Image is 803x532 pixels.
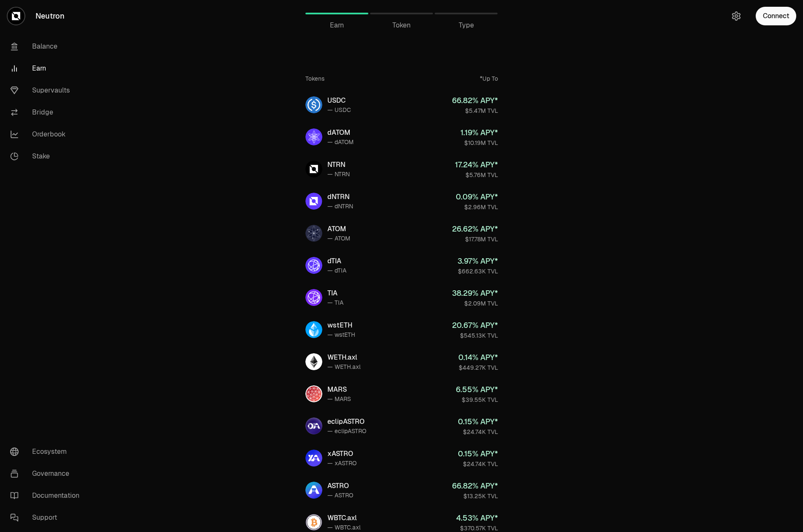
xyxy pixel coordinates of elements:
[327,288,343,298] div: TIA
[327,330,355,339] div: — wstETH
[327,160,350,170] div: NTRN
[299,90,505,120] a: USDCUSDC— USDC66.82% APY*$5.47M TVL
[452,319,498,331] div: 20.67 % APY*
[327,266,346,275] div: — dTIA
[452,287,498,299] div: 38.29 % APY*
[458,460,498,468] div: $24.74K TVL
[327,224,350,234] div: ATOM
[452,223,498,235] div: 26.62 % APY*
[327,481,353,491] div: ASTRO
[327,234,350,243] div: — ATOM
[327,170,350,178] div: — NTRN
[3,123,91,145] a: Orderbook
[299,475,505,505] a: ASTROASTRO— ASTRO66.82% APY*$13.25K TVL
[456,384,498,396] div: 6.55 % APY*
[456,191,498,203] div: 0.09 % APY*
[330,20,344,30] span: Earn
[452,480,498,492] div: 66.82 % APY*
[3,101,91,123] a: Bridge
[327,106,351,114] div: — USDC
[3,57,91,79] a: Earn
[305,3,368,24] a: Earn
[452,299,498,308] div: $2.09M TVL
[327,427,366,435] div: — eclipASTRO
[327,513,361,523] div: WBTC.axl
[327,202,353,210] div: — dNTRN
[3,35,91,57] a: Balance
[3,79,91,101] a: Supervaults
[299,122,505,152] a: dATOMdATOM— dATOM1.19% APY*$10.19M TVL
[299,282,505,313] a: TIATIA— TIA38.29% APY*$2.09M TVL
[459,20,474,30] span: Type
[327,523,361,532] div: — WBTC.axl
[458,428,498,436] div: $24.74K TVL
[327,352,361,363] div: WETH.axl
[458,448,498,460] div: 0.15 % APY*
[457,255,498,267] div: 3.97 % APY*
[299,218,505,248] a: ATOMATOM— ATOM26.62% APY*$17.78M TVL
[305,353,322,370] img: WETH.axl
[299,250,505,281] a: dTIAdTIA— dTIA3.97% APY*$662.63K TVL
[3,507,91,529] a: Support
[458,352,498,363] div: 0.14 % APY*
[327,192,353,202] div: dNTRN
[305,417,322,434] img: eclipASTRO
[456,203,498,211] div: $2.96M TVL
[452,106,498,115] div: $5.47M TVL
[305,225,322,242] img: ATOM
[456,512,498,524] div: 4.53 % APY*
[460,139,498,147] div: $10.19M TVL
[327,395,351,403] div: — MARS
[327,491,353,499] div: — ASTRO
[458,416,498,428] div: 0.15 % APY*
[305,321,322,338] img: wstETH
[305,193,322,210] img: dNTRN
[305,482,322,499] img: ASTRO
[299,314,505,345] a: wstETHwstETH— wstETH20.67% APY*$545.13K TVL
[3,145,91,167] a: Stake
[305,289,322,306] img: TIA
[305,514,322,531] img: WBTC.axl
[458,363,498,372] div: $449.27K TVL
[452,492,498,500] div: $13.25K TVL
[305,257,322,274] img: dTIA
[327,256,346,266] div: dTIA
[299,186,505,216] a: dNTRNdNTRN— dNTRN0.09% APY*$2.96M TVL
[305,96,322,113] img: USDC
[452,95,498,106] div: 66.82 % APY*
[327,138,354,146] div: — dATOM
[299,154,505,184] a: NTRNNTRN— NTRN17.24% APY*$5.76M TVL
[305,385,322,402] img: MARS
[456,396,498,404] div: $39.55K TVL
[327,459,357,467] div: — xASTRO
[299,379,505,409] a: MARSMARS— MARS6.55% APY*$39.55K TVL
[327,320,355,330] div: wstETH
[299,443,505,473] a: xASTROxASTRO— xASTRO0.15% APY*$24.74K TVL
[327,449,357,459] div: xASTRO
[305,74,324,83] div: Tokens
[299,411,505,441] a: eclipASTROeclipASTRO— eclipASTRO0.15% APY*$24.74K TVL
[455,171,498,179] div: $5.76M TVL
[756,7,796,25] button: Connect
[457,267,498,276] div: $662.63K TVL
[460,127,498,139] div: 1.19 % APY*
[327,363,361,371] div: — WETH.axl
[327,298,343,307] div: — TIA
[3,485,91,507] a: Documentation
[3,463,91,485] a: Governance
[305,450,322,467] img: xASTRO
[3,441,91,463] a: Ecosystem
[452,331,498,340] div: $545.13K TVL
[452,235,498,243] div: $17.78M TVL
[305,161,322,177] img: NTRN
[392,20,411,30] span: Token
[327,128,354,138] div: dATOM
[327,95,351,106] div: USDC
[299,346,505,377] a: WETH.axlWETH.axl— WETH.axl0.14% APY*$449.27K TVL
[480,74,498,83] div: *Up To
[327,385,351,395] div: MARS
[327,417,366,427] div: eclipASTRO
[455,159,498,171] div: 17.24 % APY*
[305,128,322,145] img: dATOM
